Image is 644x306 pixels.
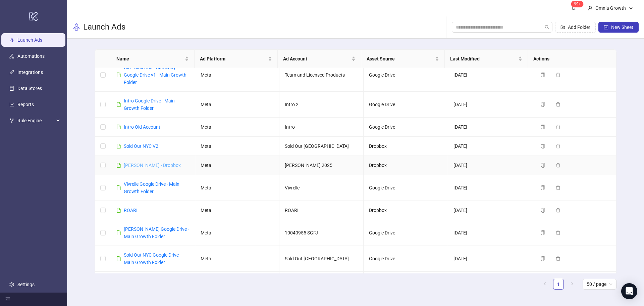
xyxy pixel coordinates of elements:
[556,125,560,129] span: delete
[448,201,532,220] td: [DATE]
[279,118,364,137] td: Intro
[124,143,158,149] a: Sold Out NYC V2
[571,1,584,7] sup: 111
[583,279,616,290] div: Page Size
[124,98,175,111] a: Intro Google Drive - Main Growth Folder
[568,25,590,30] span: Add Folder
[279,58,364,92] td: Team and Licensed Products
[116,208,121,213] span: file
[556,208,560,213] span: delete
[364,92,448,118] td: Google Drive
[545,25,549,30] span: search
[195,246,279,272] td: Meta
[448,246,532,272] td: [DATE]
[279,175,364,201] td: Vivrelle
[195,92,279,118] td: Meta
[556,144,560,148] span: delete
[283,55,350,62] span: Ad Account
[540,230,545,235] span: copy
[528,50,611,68] th: Actions
[83,22,125,33] h3: Launch Ads
[553,279,563,289] a: 1
[364,220,448,246] td: Google Drive
[111,50,195,68] th: Name
[195,137,279,156] td: Meta
[556,230,560,235] span: delete
[540,163,545,168] span: copy
[116,185,121,190] span: file
[567,279,577,290] button: right
[570,282,574,286] span: right
[124,124,160,130] a: Intro Old Account
[116,125,121,129] span: file
[364,272,448,291] td: Dropbox
[124,65,186,85] a: Old - Max Ads - Gameday Google Drive v1 - Main Growth Folder
[195,50,278,68] th: Ad Platform
[116,256,121,261] span: file
[364,137,448,156] td: Dropbox
[116,55,183,62] span: Name
[540,144,545,148] span: copy
[588,6,593,10] span: user
[555,22,596,33] button: Add Folder
[124,226,189,239] a: [PERSON_NAME] Google Drive - Main Growth Folder
[448,156,532,175] td: [DATE]
[567,279,577,290] li: Next Page
[5,297,10,302] span: menu-fold
[553,279,564,290] li: 1
[116,73,121,77] span: file
[587,279,612,289] span: 50 / page
[124,252,181,265] a: Sold Out NYC Google Drive - Main Growth Folder
[556,185,560,190] span: delete
[448,272,532,291] td: [DATE]
[124,163,181,168] a: [PERSON_NAME] - Dropbox
[571,5,576,10] span: bell
[540,185,545,190] span: copy
[364,58,448,92] td: Google Drive
[450,55,517,62] span: Last Modified
[17,70,43,75] a: Integrations
[116,102,121,107] span: file
[17,53,45,59] a: Automations
[448,137,532,156] td: [DATE]
[556,256,560,261] span: delete
[540,208,545,213] span: copy
[598,22,639,33] button: New Sheet
[72,23,80,31] span: rocket
[560,25,565,30] span: folder-add
[124,208,138,213] a: ROARI
[17,86,42,91] a: Data Stores
[367,55,434,62] span: Asset Source
[200,55,267,62] span: Ad Platform
[279,220,364,246] td: 10040955 SGFJ
[195,118,279,137] td: Meta
[448,118,532,137] td: [DATE]
[195,175,279,201] td: Meta
[195,156,279,175] td: Meta
[448,175,532,201] td: [DATE]
[279,137,364,156] td: Sold Out [GEOGRAPHIC_DATA]
[361,50,445,68] th: Asset Source
[17,114,54,127] span: Rule Engine
[279,201,364,220] td: ROARI
[279,246,364,272] td: Sold Out [GEOGRAPHIC_DATA]
[195,201,279,220] td: Meta
[17,282,35,287] a: Settings
[9,118,14,123] span: fork
[17,37,42,43] a: Launch Ads
[540,279,550,290] li: Previous Page
[364,156,448,175] td: Dropbox
[279,92,364,118] td: Intro 2
[195,272,279,291] td: Meta
[364,118,448,137] td: Google Drive
[116,163,121,168] span: file
[364,201,448,220] td: Dropbox
[543,282,547,286] span: left
[116,144,121,148] span: file
[629,6,633,10] span: down
[556,73,560,77] span: delete
[448,92,532,118] td: [DATE]
[540,125,545,129] span: copy
[611,25,633,30] span: New Sheet
[604,25,608,30] span: plus-square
